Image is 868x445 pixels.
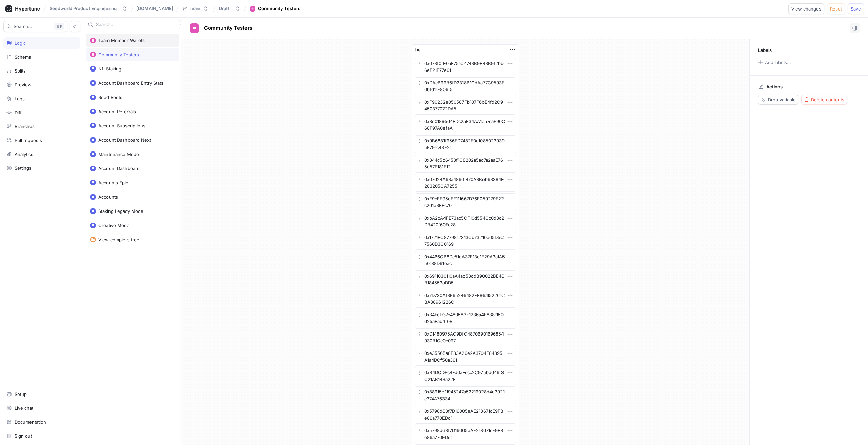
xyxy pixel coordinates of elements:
[848,3,864,14] button: Save
[258,5,300,12] div: Community Testers
[15,433,32,439] div: Sign out
[415,155,516,173] textarea: 0x344c5b6453f1C8202a5ac7a2aaE765d57F181F12
[98,123,145,128] div: Account Subscriptions
[827,3,845,14] button: Reset
[216,3,243,14] button: Draft
[415,116,516,134] textarea: 0x8e0189564FDc2aF34AA1da7caE90C68F97A0efaA
[98,208,143,214] div: Staking Legacy Mode
[801,95,847,105] button: Delete contents
[15,124,35,129] div: Branches
[15,138,42,143] div: Pull requests
[190,6,200,12] div: main
[98,137,151,143] div: Account Dashboard Next
[415,367,516,385] textarea: 0xB4DCDEc4Fd0aFccc2C975bd646f3C21AB148a22F
[415,386,516,404] textarea: 0x88915e11945247a52219028d4d3921c374A76334
[851,7,861,11] span: Save
[415,251,516,269] textarea: 0x4466CB8Dc51dA37E13e1E29A3a1A550188D61eac
[758,47,772,53] p: Labels
[15,82,32,87] div: Preview
[415,58,516,76] textarea: 0x073f0fF0aF751C4743B9F43B9f2bb6eF21E77e61
[15,391,27,397] div: Setup
[415,309,516,327] textarea: 0x34FeD37c480583F1236a4E8381150625aFab4f0B
[15,405,33,411] div: Live chat
[98,237,139,242] div: View complete tree
[98,194,118,200] div: Accounts
[15,419,46,425] div: Documentation
[415,232,516,250] textarea: 0x1721FC8779812313Cb73210e05D5C7560D3C0169
[15,165,32,171] div: Settings
[47,3,130,14] button: Seedworld Product Engineering
[15,68,26,74] div: Splits
[791,7,821,11] span: View changes
[756,58,793,67] button: Add labels...
[415,135,516,153] textarea: 0x9B6881f956ED7482E0c10850239395E791c43E21
[50,6,117,12] div: Seedworld Product Engineering
[54,23,64,30] div: K
[98,95,122,100] div: Seed Roots
[811,98,844,102] span: Delete contents
[15,96,25,101] div: Logs
[768,98,796,102] span: Drop variable
[98,52,139,57] div: Community Testers
[204,25,252,31] span: Community Testers
[415,46,422,53] div: List
[98,180,128,185] div: Accounts Epic
[96,21,165,28] input: Search...
[415,328,516,346] textarea: 0xD1480975AC9DfC48706901696854930B1Cc0c097
[14,24,32,28] span: Search...
[15,151,33,157] div: Analytics
[98,109,136,114] div: Account Referrals
[15,40,26,46] div: Logic
[15,110,22,115] div: Diff
[219,6,230,12] div: Draft
[415,77,516,95] textarea: 0xDAcB99B6fD2318B1CdAa77C9593E0bfd11E806f5
[415,348,516,366] textarea: 0xe35565a8E83A26e2A3704F84895A1a4DCf50a361
[415,406,516,424] textarea: 0x5798d63f7D16005eAE218671cE9FBe86a770EDd1
[179,3,211,14] button: main
[3,21,67,32] button: Search...K
[415,97,516,115] textarea: 0xF90232e050587Fb107F6bE4fd2C9450377072DA5
[98,166,140,171] div: Account Dashboard
[415,270,516,288] textarea: 0x6911030110aA4ad58ddB90022BE46B184553aDD5
[415,290,516,308] textarea: 0x7D730Af3E65246482FF86a152261CBA88961226C
[758,95,798,105] button: Drop variable
[788,3,824,14] button: View changes
[766,84,783,89] p: Actions
[3,416,80,428] a: Documentation
[415,174,516,192] textarea: 0x07624A63a4860f470A3Beb63384F283205CA7255
[415,425,516,443] textarea: 0x5798d63f7D16005eAE218671cE9FBe86a770EDd1
[415,213,516,230] textarea: 0xbA2cA4FE73ac5CF10d554Cc0d8c2DB420f60Fc28
[98,151,139,157] div: Maintenance Mode
[98,38,145,43] div: Team Member Wallets
[98,223,130,228] div: Creative Mode
[98,66,121,72] div: Nft Staking
[98,80,163,86] div: Account Dashboard Entry Stats
[415,193,516,211] textarea: 0xF9cFF95dEF111667D76E059279E22c261e3FFc70
[830,7,842,11] span: Reset
[15,54,31,60] div: Schema
[136,6,173,11] span: [DOMAIN_NAME]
